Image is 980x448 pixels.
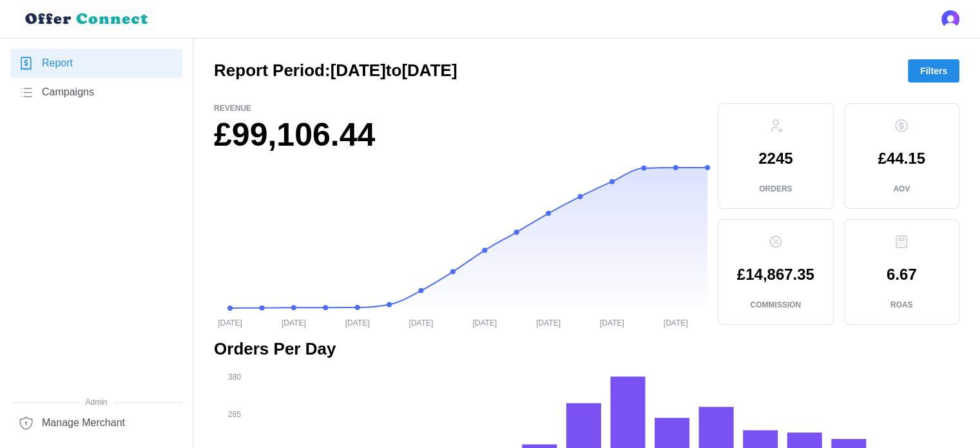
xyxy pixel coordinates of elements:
tspan: [DATE] [218,318,242,327]
a: Manage Merchant [10,409,182,438]
img: 's logo [941,10,959,28]
tspan: [DATE] [345,318,370,327]
p: ROAS [890,300,913,311]
tspan: 380 [228,372,241,381]
tspan: [DATE] [600,318,624,327]
tspan: [DATE] [664,318,688,327]
button: Filters [908,59,959,83]
tspan: [DATE] [472,318,497,327]
p: 6.67 [887,267,917,282]
tspan: [DATE] [409,318,434,327]
p: Revenue [214,103,707,114]
span: Campaigns [42,84,94,101]
h2: Orders Per Day [214,338,959,360]
h2: Report Period: [DATE] to [DATE] [214,59,457,82]
p: £14,867.35 [737,267,814,282]
p: £44.15 [878,151,925,166]
p: AOV [893,184,910,195]
span: Report [42,55,73,72]
tspan: [DATE] [282,318,306,327]
span: Admin [10,396,182,409]
a: Report [10,49,182,78]
p: 2245 [758,151,793,166]
h1: £99,106.44 [214,114,707,156]
tspan: 285 [228,410,241,419]
a: Campaigns [10,78,182,107]
span: Filters [920,60,947,82]
img: loyalBe Logo [21,8,155,30]
button: Open user button [941,10,959,28]
tspan: [DATE] [536,318,561,327]
p: Orders [759,184,792,195]
p: Commission [750,300,801,311]
span: Manage Merchant [42,415,125,431]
